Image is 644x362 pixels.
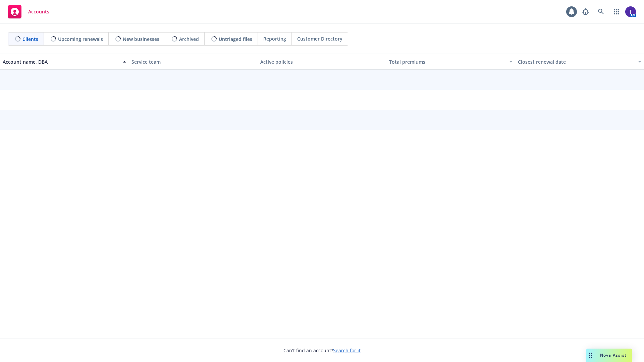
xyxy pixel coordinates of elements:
[283,347,361,354] span: Can't find an account?
[579,5,592,18] a: Report a Bug
[219,36,252,43] span: Untriaged files
[5,2,52,21] a: Accounts
[258,54,386,70] button: Active policies
[58,36,103,43] span: Upcoming renewals
[260,58,384,65] div: Active policies
[123,36,159,43] span: New businesses
[28,9,49,14] span: Accounts
[600,352,627,358] span: Nova Assist
[129,54,258,70] button: Service team
[131,58,255,65] div: Service team
[586,349,632,362] button: Nova Assist
[586,349,595,362] div: Drag to move
[263,35,286,42] span: Reporting
[386,54,515,70] button: Total premiums
[515,54,644,70] button: Closest renewal date
[297,35,342,42] span: Customer Directory
[22,36,38,43] span: Clients
[610,5,623,18] a: Switch app
[625,6,636,17] img: photo
[179,36,199,43] span: Archived
[333,347,361,354] a: Search for it
[3,58,119,65] div: Account name, DBA
[518,58,634,65] div: Closest renewal date
[389,58,505,65] div: Total premiums
[594,5,608,18] a: Search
